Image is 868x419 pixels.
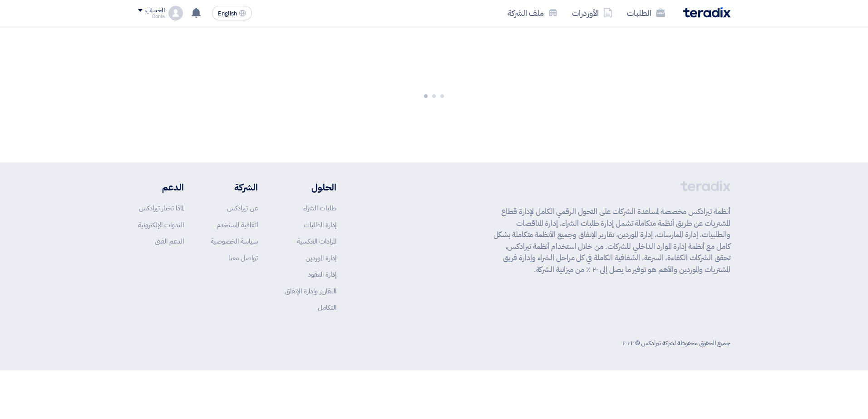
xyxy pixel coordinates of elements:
[308,269,336,279] a: إدارة العقود
[303,203,336,213] a: طلبات الشراء
[285,286,336,296] a: التقارير وإدارة الإنفاق
[304,220,336,230] a: إدارة الطلبات
[306,253,336,263] a: إدارة الموردين
[211,180,258,194] li: الشركة
[155,236,184,246] a: الدعم الفني
[211,236,258,246] a: سياسة الخصوصية
[138,180,184,194] li: الدعم
[683,7,730,18] img: Teradix logo
[168,6,183,20] img: profile_test.png
[500,2,565,24] a: ملف الشركة
[217,220,258,230] a: اتفاقية المستخدم
[620,2,672,24] a: الطلبات
[145,7,165,15] div: الحساب
[565,2,620,24] a: الأوردرات
[227,203,258,213] a: عن تيرادكس
[139,203,184,213] a: لماذا تختار تيرادكس
[138,14,165,19] div: Donia
[318,302,336,312] a: التكامل
[212,6,252,20] button: English
[297,236,336,246] a: المزادات العكسية
[218,10,237,17] span: English
[138,220,184,230] a: الندوات الإلكترونية
[622,338,730,348] div: جميع الحقوق محفوظة لشركة تيرادكس © ٢٠٢٢
[493,206,730,275] p: أنظمة تيرادكس مخصصة لمساعدة الشركات على التحول الرقمي الكامل لإدارة قطاع المشتريات عن طريق أنظمة ...
[228,253,258,263] a: تواصل معنا
[285,180,336,194] li: الحلول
